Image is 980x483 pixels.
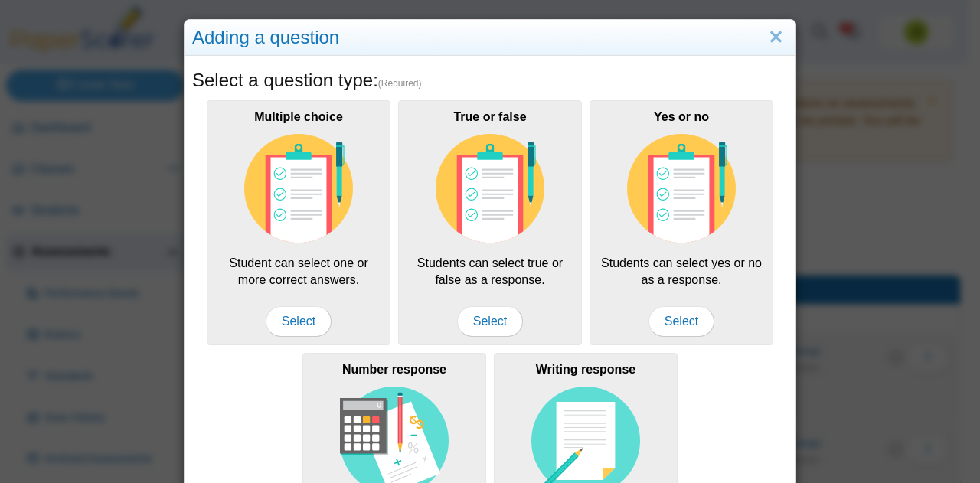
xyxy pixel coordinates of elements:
[453,110,526,123] b: True or false
[244,134,353,243] img: item-type-multiple-choice.svg
[536,363,635,376] b: Writing response
[457,306,523,337] span: Select
[254,110,343,123] b: Multiple choice
[764,24,788,51] a: Close
[398,100,582,345] div: Students can select true or false as a response.
[590,100,773,345] div: Students can select yes or no as a response.
[185,20,795,56] div: Adding a question
[648,306,714,337] span: Select
[627,134,736,243] img: item-type-multiple-choice.svg
[342,363,446,376] b: Number response
[654,110,709,123] b: Yes or no
[207,100,390,345] div: Student can select one or more correct answers.
[436,134,544,243] img: item-type-multiple-choice.svg
[266,306,332,337] span: Select
[192,67,788,93] h5: Select a question type:
[378,77,422,90] span: (Required)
